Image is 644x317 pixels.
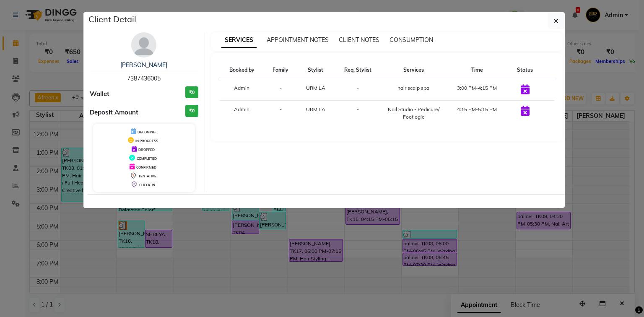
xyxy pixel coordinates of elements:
[509,61,542,79] th: Status
[90,89,109,99] span: Wallet
[120,61,167,69] a: [PERSON_NAME]
[127,75,161,82] span: 7387436005
[221,33,257,48] span: SERVICES
[334,79,382,101] td: -
[88,13,136,26] h5: Client Detail
[220,101,264,126] td: Admin
[220,61,264,79] th: Booked by
[131,32,156,57] img: avatar
[334,101,382,126] td: -
[138,130,156,134] span: UPCOMING
[267,36,329,44] span: APPOINTMENT NOTES
[185,86,198,99] h3: ₹0
[334,61,382,79] th: Req. Stylist
[339,36,379,44] span: CLIENT NOTES
[306,106,325,112] span: URMILA
[138,174,156,178] span: TENTATIVE
[138,148,155,152] span: DROPPED
[306,85,325,91] span: URMILA
[297,61,335,79] th: Stylist
[220,79,264,101] td: Admin
[445,61,509,79] th: Time
[90,108,138,117] span: Deposit Amount
[136,165,156,169] span: CONFIRMED
[387,106,440,121] div: Nail Studio - Pedicure/ Footlogic
[264,101,297,126] td: -
[445,79,509,101] td: 3:00 PM-4:15 PM
[264,79,297,101] td: -
[387,84,440,92] div: hair scalp spa
[135,139,158,143] span: IN PROGRESS
[185,105,198,117] h3: ₹0
[264,61,297,79] th: Family
[137,156,157,161] span: COMPLETED
[445,101,509,126] td: 4:15 PM-5:15 PM
[390,36,433,44] span: CONSUMPTION
[382,61,445,79] th: Services
[139,183,155,187] span: CHECK-IN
